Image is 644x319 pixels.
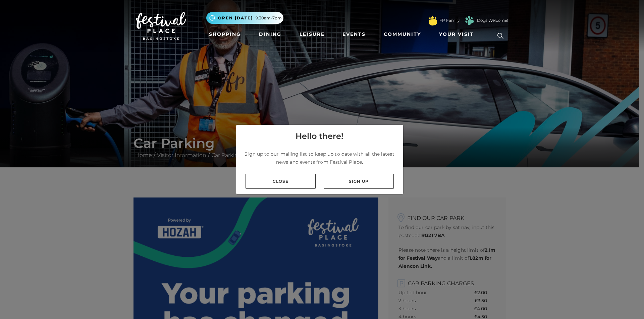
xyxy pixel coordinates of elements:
a: Your Visit [436,28,480,41]
a: Events [340,28,368,41]
span: 9.30am-7pm [256,15,282,21]
img: Festival Place Logo [136,12,186,40]
a: Shopping [206,28,244,41]
a: Sign up [324,174,394,189]
a: FP Family [439,17,460,23]
span: Open [DATE] [218,15,253,21]
a: Leisure [297,28,327,41]
span: Your Visit [439,31,474,38]
a: Community [381,28,424,41]
p: Sign up to our mailing list to keep up to date with all the latest news and events from Festival ... [241,150,398,166]
a: Dogs Welcome! [477,17,508,23]
a: Close [246,174,316,189]
h4: Hello there! [296,130,343,142]
a: Dining [256,28,284,41]
button: Open [DATE] 9.30am-7pm [206,12,283,24]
